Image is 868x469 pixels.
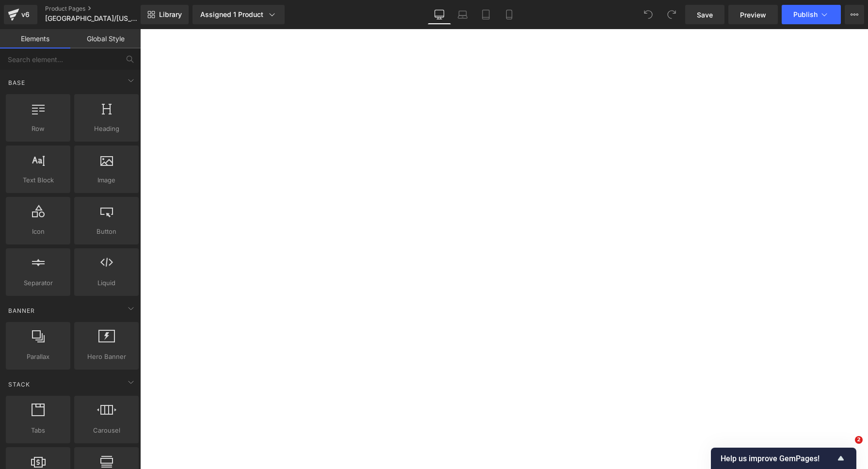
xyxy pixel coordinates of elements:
span: Carousel [77,425,136,436]
a: Laptop [451,5,474,24]
span: Stack [7,380,31,389]
span: Icon [9,226,67,237]
div: Assigned 1 Product [200,10,277,19]
span: Text Block [9,175,67,185]
span: 2 [855,436,863,444]
span: [GEOGRAPHIC_DATA]/[US_STATE]/Alaskan King 8x8ft (96" width x 96" length bed) Bamboo Duvet Cover Sets [45,15,138,22]
span: Preview [740,10,766,20]
button: Redo [662,5,681,24]
a: Tablet [474,5,498,24]
a: Preview [728,5,778,24]
span: Liquid [77,278,136,288]
span: Base [7,78,26,87]
button: Publish [782,5,841,24]
span: Banner [7,306,36,315]
a: v6 [4,5,37,24]
a: New Library [141,5,189,24]
a: Mobile [498,5,521,24]
button: Undo [639,5,658,24]
span: Row [9,124,67,134]
button: Show survey - Help us improve GemPages! [721,453,847,464]
span: Hero Banner [77,352,136,362]
button: More [845,5,864,24]
span: Tabs [9,425,67,436]
span: Separator [9,278,67,288]
span: Library [159,10,182,19]
span: Heading [77,124,136,134]
span: Publish [793,11,818,18]
a: Desktop [428,5,451,24]
iframe: Intercom live chat [835,436,858,459]
span: Image [77,175,136,185]
div: v6 [19,8,32,21]
span: Help us improve GemPages! [721,454,835,463]
span: Button [77,226,136,237]
span: Parallax [9,352,67,362]
span: Save [697,10,713,20]
a: Global Style [70,29,141,49]
a: Product Pages [45,5,157,13]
